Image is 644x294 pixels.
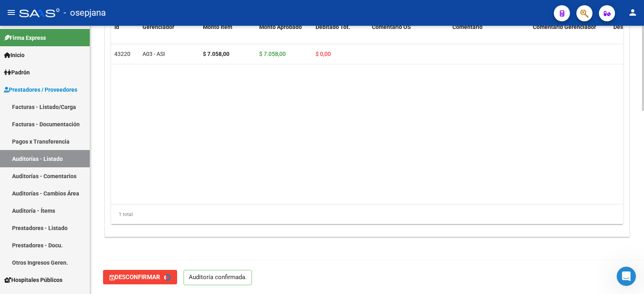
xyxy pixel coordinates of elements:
[449,19,530,54] datatable-header-cell: Comentario
[114,51,130,57] span: 43220
[628,8,638,17] mat-icon: person
[109,273,160,281] span: Desconfirmar
[312,19,369,54] datatable-header-cell: Debitado Tot.
[533,24,596,30] span: Comentario Gerenciador
[4,68,30,77] span: Padrón
[530,19,610,54] datatable-header-cell: Comentario Gerenciador
[142,51,165,57] span: A03 - ASI
[103,270,177,284] button: Desconfirmar
[259,24,302,30] span: Monto Aprobado
[4,85,77,94] span: Prestadores / Proveedores
[203,24,232,30] span: Monto Item
[4,33,46,42] span: Firma Express
[316,24,350,30] span: Debitado Tot.
[200,19,256,54] datatable-header-cell: Monto Item
[114,24,119,30] span: Id
[6,8,16,17] mat-icon: menu
[452,24,483,30] span: Comentario
[617,267,636,286] iframe: Intercom live chat
[139,19,200,54] datatable-header-cell: Gerenciador
[111,19,139,54] datatable-header-cell: Id
[372,24,411,30] span: Comentario OS
[613,24,644,30] span: Descripción
[4,275,62,284] span: Hospitales Públicos
[4,51,25,60] span: Inicio
[111,204,623,224] div: 1 total
[256,19,312,54] datatable-header-cell: Monto Aprobado
[203,51,229,57] strong: $ 7.058,00
[259,51,286,57] span: $ 7.058,00
[142,24,174,30] span: Gerenciador
[184,270,252,285] p: Auditoría confirmada.
[316,51,331,57] span: $ 0,00
[64,4,106,22] span: - osepjana
[369,19,449,54] datatable-header-cell: Comentario OS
